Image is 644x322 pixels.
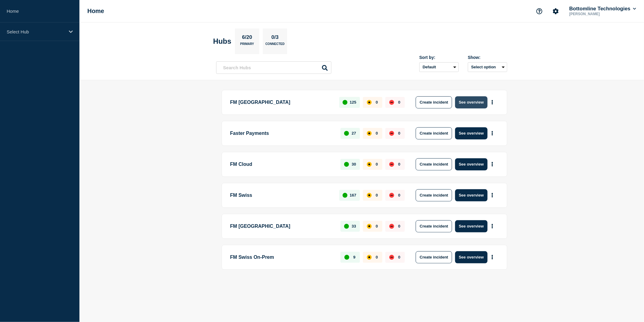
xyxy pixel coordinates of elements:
div: affected [367,131,372,136]
p: 0 [376,224,378,228]
button: Create incident [416,127,452,139]
p: FM Swiss [230,189,332,201]
p: 30 [352,162,356,166]
p: 0 [376,162,378,166]
div: Sort by: [419,55,459,60]
div: down [389,193,394,198]
p: 167 [350,193,357,197]
p: 0 [398,162,400,166]
p: FM [GEOGRAPHIC_DATA] [230,96,332,108]
div: up [344,131,349,136]
button: More actions [488,190,496,201]
p: 0 [398,100,400,104]
input: Search Hubs [216,61,331,74]
p: FM [GEOGRAPHIC_DATA] [230,220,334,232]
button: Create incident [416,158,452,170]
p: Faster Payments [230,127,334,139]
button: Create incident [416,96,452,108]
button: More actions [488,128,496,139]
button: Support [533,5,546,18]
div: affected [367,255,372,260]
div: up [343,100,347,105]
p: 0 [398,255,400,259]
p: Select Hub [7,29,65,34]
button: Account settings [549,5,562,18]
p: 9 [353,255,355,259]
button: More actions [488,252,496,263]
button: See overview [455,96,487,108]
button: Create incident [416,251,452,263]
div: affected [367,162,372,167]
div: down [389,100,394,105]
div: Show: [468,55,507,60]
p: 0 [376,100,378,104]
button: Create incident [416,189,452,201]
button: Bottomline Technologies [568,6,637,12]
button: See overview [455,158,487,170]
button: See overview [455,251,487,263]
p: 33 [352,224,356,228]
div: down [389,131,394,136]
div: affected [367,100,372,105]
div: down [389,224,394,229]
p: FM Swiss On-Prem [230,251,334,263]
p: 0 [376,255,378,259]
button: Select option [468,62,507,72]
div: up [343,193,347,198]
div: up [344,224,349,229]
button: See overview [455,220,487,232]
select: Sort by [419,62,459,72]
p: 0 [376,193,378,197]
button: More actions [488,97,496,108]
p: 0 [398,193,400,197]
p: Primary [240,42,254,49]
p: 6/20 [240,34,254,42]
button: More actions [488,221,496,232]
p: FM Cloud [230,158,334,170]
p: 0 [398,131,400,135]
div: affected [367,224,372,229]
p: 125 [350,100,357,104]
p: 0 [398,224,400,228]
div: down [389,255,394,260]
h1: Home [87,8,104,15]
p: 27 [352,131,356,135]
button: More actions [488,159,496,170]
h2: Hubs [213,37,231,46]
div: up [344,255,349,260]
p: 0/3 [269,34,281,42]
button: See overview [455,127,487,139]
div: down [389,162,394,167]
button: Create incident [416,220,452,232]
p: 0 [376,131,378,135]
p: Connected [265,42,284,49]
div: up [344,162,349,167]
div: affected [367,193,372,198]
p: [PERSON_NAME] [568,12,631,16]
button: See overview [455,189,487,201]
